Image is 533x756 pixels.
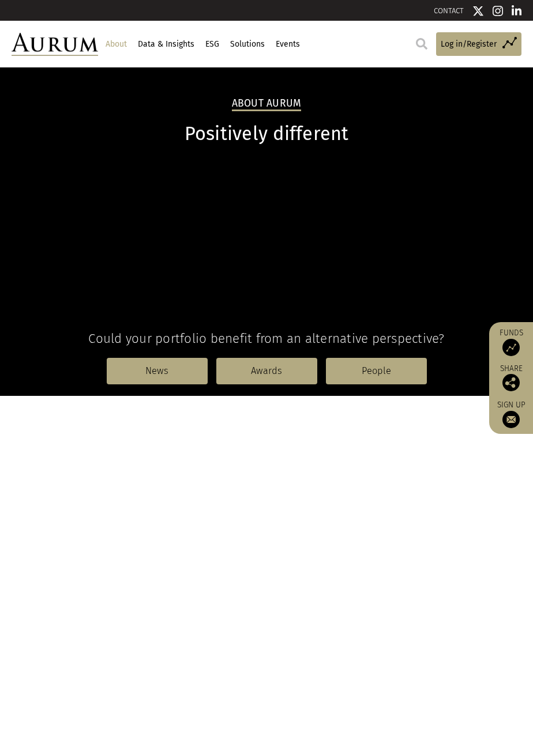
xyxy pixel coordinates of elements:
[274,35,301,54] a: Events
[326,358,427,384] a: People
[472,5,484,17] img: Twitter icon
[502,339,520,356] img: Access Funds
[228,35,266,54] a: Solutions
[495,400,527,428] a: Sign up
[493,5,503,17] img: Instagram icon
[441,38,497,51] span: Log in/Register
[502,411,520,428] img: Sign up to our newsletter
[12,331,521,346] h4: Could your portfolio benefit from an alternative perspective?
[104,35,128,54] a: About
[502,374,520,391] img: Share this post
[436,32,521,56] a: Log in/Register
[136,35,196,54] a: Data & Insights
[107,358,208,384] a: News
[416,38,427,50] img: search.svg
[495,365,527,391] div: Share
[12,33,98,56] img: Aurum
[434,6,464,15] a: CONTACT
[12,123,521,145] h1: Positively different
[512,5,522,17] img: Linkedin icon
[495,328,527,356] a: Funds
[204,35,220,54] a: ESG
[232,97,302,111] h2: About Aurum
[216,358,317,384] a: Awards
